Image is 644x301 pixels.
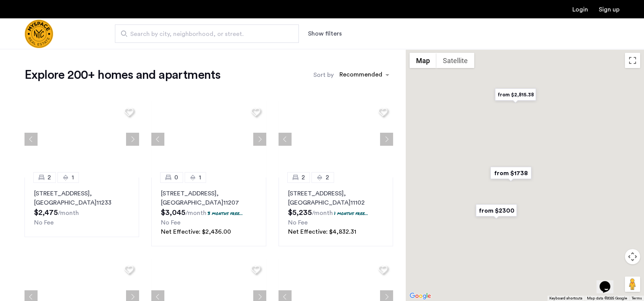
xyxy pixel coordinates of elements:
[338,70,382,81] div: Recommended
[151,177,266,246] a: 01[STREET_ADDRESS], [GEOGRAPHIC_DATA]112073 months free...No FeeNet Effective: $2,436.00
[302,173,305,182] span: 2
[72,173,74,182] span: 1
[492,86,539,103] div: from $2,815.38
[410,53,436,68] button: Show street map
[25,20,53,48] img: logo
[549,296,582,301] button: Keyboard shortcuts
[599,7,619,13] a: Registration
[161,189,256,207] p: [STREET_ADDRESS] 11207
[313,70,334,80] label: Sort by
[326,173,329,182] span: 2
[208,210,243,216] p: 3 months free...
[625,53,640,68] button: Toggle fullscreen view
[380,133,393,146] button: Next apartment
[487,164,534,182] div: from $1738
[288,220,308,226] span: No Fee
[115,24,299,43] input: Apartment Search
[288,229,356,235] span: Net Effective: $4,832.31
[334,210,368,216] p: 1 months free...
[288,209,312,216] span: $5,235
[161,209,185,216] span: $3,045
[436,53,474,68] button: Show satellite imagery
[34,189,129,207] p: [STREET_ADDRESS] 11233
[34,209,58,216] span: $2,475
[308,29,342,38] button: Show or hide filters
[58,210,79,216] sub: /month
[625,249,640,264] button: Map camera controls
[632,296,642,301] a: Terms
[336,68,393,82] ng-select: sort-apartment
[279,177,393,246] a: 22[STREET_ADDRESS], [GEOGRAPHIC_DATA]111021 months free...No FeeNet Effective: $4,832.31
[625,277,640,292] button: Drag Pegman onto the map to open Street View
[48,173,51,182] span: 2
[408,291,433,301] img: Google
[161,220,180,226] span: No Fee
[174,173,178,182] span: 0
[596,270,621,293] iframe: chat widget
[130,29,277,39] span: Search by city, neighborhood, or street.
[473,202,520,219] div: from $2300
[288,189,383,207] p: [STREET_ADDRESS] 11102
[126,133,139,146] button: Next apartment
[199,173,201,182] span: 1
[25,67,220,83] h1: Explore 200+ homes and apartments
[25,177,139,237] a: 21[STREET_ADDRESS], [GEOGRAPHIC_DATA]11233No Fee
[34,220,54,226] span: No Fee
[185,210,206,216] sub: /month
[408,291,433,301] a: Open this area in Google Maps (opens a new window)
[572,7,588,13] a: Login
[25,133,38,146] button: Previous apartment
[161,229,231,235] span: Net Effective: $2,436.00
[253,133,266,146] button: Next apartment
[312,210,333,216] sub: /month
[279,133,292,146] button: Previous apartment
[151,133,164,146] button: Previous apartment
[25,20,53,48] a: Cazamio Logo
[587,296,627,300] span: Map data ©2025 Google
